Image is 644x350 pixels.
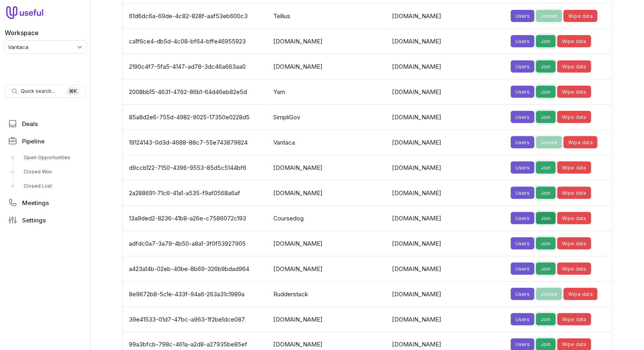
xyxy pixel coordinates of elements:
td: [DOMAIN_NAME] [387,282,506,307]
td: 2008bb15-4631-4762-86b1-64d46eb82e5d [123,79,269,105]
td: Rudderstack [269,282,387,307]
td: [DOMAIN_NAME] [387,105,506,130]
button: Wipe data [557,162,591,174]
td: [DOMAIN_NAME] [387,29,506,54]
span: Meetings [22,200,49,206]
button: Wipe data [564,10,597,22]
td: [DOMAIN_NAME] [387,4,506,29]
td: [DOMAIN_NAME] [269,54,387,79]
td: 2190c4f7-5fa5-4147-ad78-3dc46a663aa0 [123,54,269,79]
td: [DOMAIN_NAME] [269,307,387,332]
td: 39e41533-01d7-47bc-a963-1f2be1dce087 [123,307,269,332]
button: Join [536,313,556,326]
button: Join [536,162,556,174]
td: adfdc0a7-3a79-4b50-a8a1-3f0f53927905 [123,231,269,256]
button: Users [511,136,534,149]
button: Users [511,162,534,174]
td: [DOMAIN_NAME] [269,231,387,256]
button: Users [511,60,534,73]
button: Joined [536,10,562,22]
a: Meetings [5,196,86,210]
td: [DOMAIN_NAME] [387,79,506,105]
td: [DOMAIN_NAME] [269,181,387,206]
button: Users [511,10,534,22]
button: Join [536,35,556,47]
td: [DOMAIN_NAME] [387,206,506,231]
button: Users [511,35,534,47]
a: Deals [5,117,86,131]
button: Wipe data [557,86,591,98]
td: [DOMAIN_NAME] [387,181,506,206]
td: ca1f6ce4-db5d-4c08-bf64-bffe46955923 [123,29,269,54]
button: Users [511,288,534,300]
button: Join [536,187,556,199]
td: Coursedog [269,206,387,231]
a: Settings [5,213,86,227]
td: SimpliGov [269,105,387,130]
button: Wipe data [564,288,597,300]
button: Users [511,237,534,250]
td: [DOMAIN_NAME] [269,155,387,181]
button: Users [511,263,534,275]
td: 13a9ded2-8236-41b8-a26e-c7586072c193 [123,206,269,231]
span: Pipeline [22,138,45,144]
a: Open Opportunities [5,151,86,164]
td: [DOMAIN_NAME] [387,54,506,79]
td: 85a8d2e6-755d-4982-9025-17350e0228d5 [123,105,269,130]
a: Closed Lost [5,180,86,192]
td: d9ccb122-7150-4396-9553-85d5c5144bf6 [123,155,269,181]
span: Deals [22,121,38,127]
button: Wipe data [564,136,597,149]
div: Pipeline submenu [5,151,86,192]
td: Vantaca [269,130,387,155]
button: Joined [536,288,562,300]
button: Join [536,237,556,250]
button: Users [511,187,534,199]
td: [DOMAIN_NAME] [387,231,506,256]
button: Join [536,60,556,73]
button: Wipe data [557,212,591,224]
td: a423a14b-02eb-40be-8b69-326b9bdad964 [123,256,269,282]
button: Users [511,111,534,123]
td: [DOMAIN_NAME] [387,155,506,181]
button: Join [536,111,556,123]
td: 2a288691-71c6-41a1-a535-f9af0568a6af [123,181,269,206]
button: Wipe data [557,60,591,73]
td: [DOMAIN_NAME] [269,29,387,54]
button: Wipe data [557,187,591,199]
button: Join [536,212,556,224]
td: Tellius [269,4,387,29]
td: [DOMAIN_NAME] [387,130,506,155]
td: [DOMAIN_NAME] [387,256,506,282]
button: Wipe data [557,313,591,326]
td: [DOMAIN_NAME] [269,256,387,282]
button: Joined [536,136,562,149]
button: Users [511,86,534,98]
label: Workspace [5,28,39,38]
kbd: ⌘ K [67,87,79,95]
button: Wipe data [557,111,591,123]
td: [DOMAIN_NAME] [387,307,506,332]
td: 19124143-0d3d-4688-88c7-55e743879824 [123,130,269,155]
button: Wipe data [557,263,591,275]
a: Closed Won [5,166,86,178]
td: Yarn [269,79,387,105]
a: Pipeline [5,134,86,148]
button: Users [511,212,534,224]
button: Wipe data [557,237,591,250]
td: 8e9672b8-5c1e-433f-94a6-263a31c1989a [123,282,269,307]
span: Settings [22,217,46,223]
td: 61d6dc6a-69de-4c82-828f-aaf53eb600c3 [123,4,269,29]
button: Join [536,263,556,275]
span: Quick search... [21,88,55,94]
button: Users [511,313,534,326]
button: Wipe data [557,35,591,47]
button: Join [536,86,556,98]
